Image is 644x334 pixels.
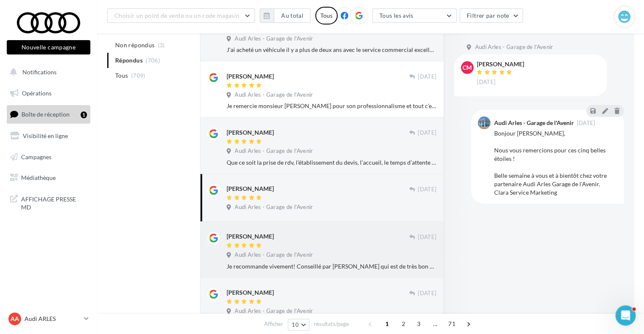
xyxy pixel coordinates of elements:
[494,129,617,197] div: Bonjour [PERSON_NAME], Nous vous remercions pour ces cinq belles étoiles ! Belle semaine à vous e...
[227,232,274,241] div: [PERSON_NAME]
[5,105,92,123] a: Boîte de réception1
[418,129,436,137] span: [DATE]
[235,147,313,155] span: Audi Arles - Garage de l'Avenir
[23,132,68,139] span: Visibilité en ligne
[372,8,457,23] button: Tous les avis
[412,317,425,331] span: 3
[5,190,92,215] a: AFFICHAGE PRESSE MD
[463,63,472,72] span: CM
[494,120,574,126] div: Audi Arles - Garage de l'Avenir
[5,84,92,102] a: Opérations
[397,317,410,331] span: 2
[288,319,309,331] button: 10
[274,8,311,23] button: Au total
[115,71,128,80] span: Tous
[418,73,436,81] span: [DATE]
[418,234,436,241] span: [DATE]
[260,8,311,23] button: Au total
[22,68,57,76] span: Notifications
[292,321,299,328] span: 10
[227,185,274,193] div: [PERSON_NAME]
[158,42,165,49] span: (3)
[107,8,255,23] button: Choisir un point de vente ou un code magasin
[21,174,56,181] span: Médiathèque
[24,315,81,323] p: Audi ARLES
[418,186,436,193] span: [DATE]
[7,311,90,327] a: AA Audi ARLES
[227,288,274,297] div: [PERSON_NAME]
[21,153,51,160] span: Campagnes
[576,120,595,126] span: [DATE]
[7,40,90,54] button: Nouvelle campagne
[315,7,338,24] div: Tous
[5,63,89,81] button: Notifications
[380,317,394,331] span: 1
[235,204,313,211] span: Audi Arles - Garage de l'Avenir
[235,307,313,315] span: Audi Arles - Garage de l'Avenir
[445,317,459,331] span: 71
[115,41,154,49] span: Non répondus
[114,12,239,19] span: Choisir un point de vente ou un code magasin
[11,315,19,323] span: AA
[227,128,274,137] div: [PERSON_NAME]
[477,79,495,86] span: [DATE]
[131,72,146,79] span: (709)
[418,290,436,297] span: [DATE]
[81,111,87,118] div: 1
[227,102,436,110] div: Je remercie monsieur [PERSON_NAME] pour son professionnalisme et tout c’est bon conseil pour l’ac...
[227,46,436,54] div: J'ai acheté un véhicule il y a plus de deux ans avec le service commercial excellent. Depuis j'ai...
[475,43,553,51] span: Audi Arles - Garage de l'Avenir
[227,262,436,271] div: Je recommande vivement! Conseillé par [PERSON_NAME] qui est de très bon conseil . Je recommande v...
[235,251,313,259] span: Audi Arles - Garage de l'Avenir
[428,317,442,331] span: ...
[5,127,92,145] a: Visibilité en ligne
[379,12,414,19] span: Tous les avis
[227,72,274,81] div: [PERSON_NAME]
[264,320,283,328] span: Afficher
[21,193,87,212] span: AFFICHAGE PRESSE MD
[235,91,313,99] span: Audi Arles - Garage de l'Avenir
[235,35,313,43] span: Audi Arles - Garage de l'Avenir
[5,169,92,187] a: Médiathèque
[460,8,523,23] button: Filtrer par note
[615,305,636,326] iframe: Intercom live chat
[22,90,51,97] span: Opérations
[477,61,524,67] div: [PERSON_NAME]
[227,158,436,167] div: Que ce soit la prise de rdv, l’établissement du devis, l’accueil, le temps d’attente des travaux ...
[5,148,92,166] a: Campagnes
[22,111,70,118] span: Boîte de réception
[314,320,349,328] span: résultats/page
